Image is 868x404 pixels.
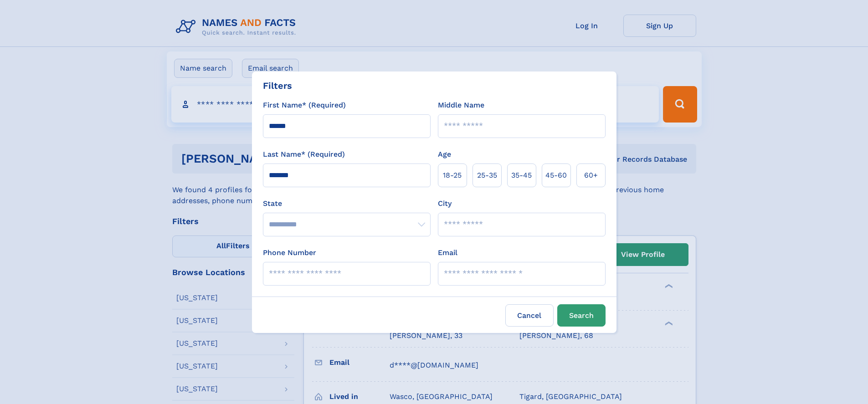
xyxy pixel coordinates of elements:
[545,170,567,181] span: 45‑60
[438,149,451,160] label: Age
[438,100,484,111] label: Middle Name
[263,149,345,160] label: Last Name* (Required)
[443,170,462,181] span: 18‑25
[477,170,497,181] span: 25‑35
[263,198,431,209] label: State
[557,304,606,327] button: Search
[438,198,452,209] label: City
[263,79,292,92] div: Filters
[438,247,457,258] label: Email
[584,170,598,181] span: 60+
[263,100,346,111] label: First Name* (Required)
[505,304,554,327] label: Cancel
[263,247,316,258] label: Phone Number
[511,170,532,181] span: 35‑45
